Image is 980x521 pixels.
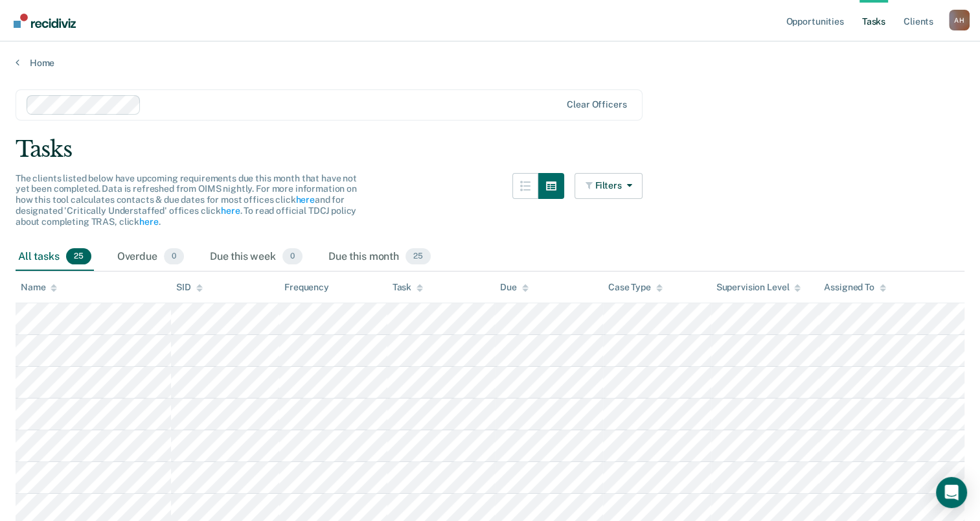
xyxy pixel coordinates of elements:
[500,282,529,293] div: Due
[949,10,970,30] button: Profile dropdown button
[14,14,76,28] img: Recidiviz
[575,173,643,199] button: Filters
[567,99,626,110] div: Clear officers
[21,282,57,293] div: Name
[115,243,187,272] div: Overdue0
[716,282,801,293] div: Supervision Level
[405,248,431,265] span: 25
[949,10,970,30] div: A H
[207,243,305,272] div: Due this week0
[139,216,158,227] a: here
[284,282,329,293] div: Frequency
[221,205,240,216] a: here
[326,243,433,272] div: Due this month25
[282,248,302,265] span: 0
[16,243,94,272] div: All tasks25
[824,282,885,293] div: Assigned To
[66,248,91,265] span: 25
[16,136,964,163] div: Tasks
[16,57,964,69] a: Home
[295,194,314,205] a: here
[16,173,357,227] span: The clients listed below have upcoming requirements due this month that have not yet been complet...
[176,282,203,293] div: SID
[936,477,967,508] div: Open Intercom Messenger
[164,248,184,265] span: 0
[608,282,663,293] div: Case Type
[393,282,423,293] div: Task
